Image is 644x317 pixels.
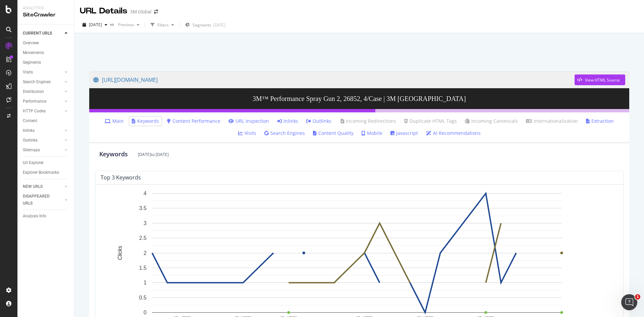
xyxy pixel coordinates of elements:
[115,22,134,28] span: Previous
[23,40,39,47] div: Overview
[23,108,63,115] a: HTTP Codes
[148,19,177,30] button: Filters
[465,118,518,124] a: Incoming Canonicals
[144,250,147,256] text: 2
[23,127,63,134] a: Inlinks
[80,5,127,17] div: URL Details
[144,310,147,315] text: 0
[23,69,33,76] div: Visits
[154,9,158,14] div: arrow-right-arrow-left
[144,280,147,285] text: 1
[213,22,225,28] div: [DATE]
[132,118,159,124] a: Keywords
[585,77,620,83] div: View HTML Source
[23,169,69,176] a: Explorer Bookmarks
[526,118,578,124] a: Internationalization
[23,98,63,105] a: Performance
[23,137,38,144] div: Outlinks
[157,22,169,28] div: Filters
[426,130,481,137] a: AI Recommendations
[586,118,614,124] a: Extraction
[138,152,169,157] div: [DATE] to [DATE]
[23,117,37,124] div: Content
[23,30,52,37] div: CURRENT URLS
[182,19,228,30] button: Segments[DATE]
[23,49,44,56] div: Movements
[89,22,102,28] span: 2025 Sep. 14th
[167,118,220,124] a: Content Performance
[23,183,43,190] div: NEW URLS
[23,59,69,66] a: Segments
[23,193,63,207] a: DISAPPEARED URLS
[277,118,298,124] a: Inlinks
[99,150,128,159] div: Keywords
[635,294,640,300] span: 1
[264,130,305,137] a: Search Engines
[23,69,63,76] a: Visits
[313,130,354,137] a: Content Quality
[23,159,69,166] a: Url Explorer
[139,235,147,241] text: 2.5
[89,88,629,109] h3: 3M™ Performance Spray Gun 2, 26852, 4/Case | 3M [GEOGRAPHIC_DATA]
[23,98,46,105] div: Performance
[23,88,44,95] div: Distribution
[117,246,123,260] text: Clicks
[23,183,63,190] a: NEW URLS
[228,118,269,124] a: URL Inspection
[362,130,382,137] a: Mobile
[105,118,124,124] a: Main
[23,11,69,19] div: SiteCrawler
[23,5,69,11] div: Analytics
[139,205,147,211] text: 3.5
[23,213,69,220] a: Analysis Info
[23,213,46,220] div: Analysis Info
[93,71,575,88] a: [URL][DOMAIN_NAME]
[404,118,457,124] a: Duplicate HTML Tags
[23,49,69,56] a: Movements
[110,21,115,27] span: vs
[23,108,46,115] div: HTTP Codes
[23,59,41,66] div: Segments
[238,130,256,137] a: Visits
[101,174,141,181] div: top 3 keywords
[23,30,63,37] a: CURRENT URLS
[23,147,63,154] a: Sitemaps
[23,78,63,86] a: Search Engines
[139,295,147,301] text: 0.5
[80,19,110,30] button: [DATE]
[23,78,51,86] div: Search Engines
[23,147,40,154] div: Sitemaps
[390,130,418,137] a: Javascript
[23,137,63,144] a: Outlinks
[339,118,396,124] a: Incoming Redirections
[23,88,63,95] a: Distribution
[139,265,147,271] text: 1.5
[23,127,35,134] div: Inlinks
[144,191,147,196] text: 4
[575,74,625,85] button: View HTML Source
[115,19,142,30] button: Previous
[23,159,44,166] div: Url Explorer
[193,22,211,28] span: Segments
[306,118,331,124] a: Outlinks
[23,117,69,124] a: Content
[130,8,151,15] div: 3M Global
[23,193,57,207] div: DISAPPEARED URLS
[23,169,59,176] div: Explorer Bookmarks
[621,294,637,310] iframe: Intercom live chat
[144,220,147,226] text: 3
[23,40,69,47] a: Overview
